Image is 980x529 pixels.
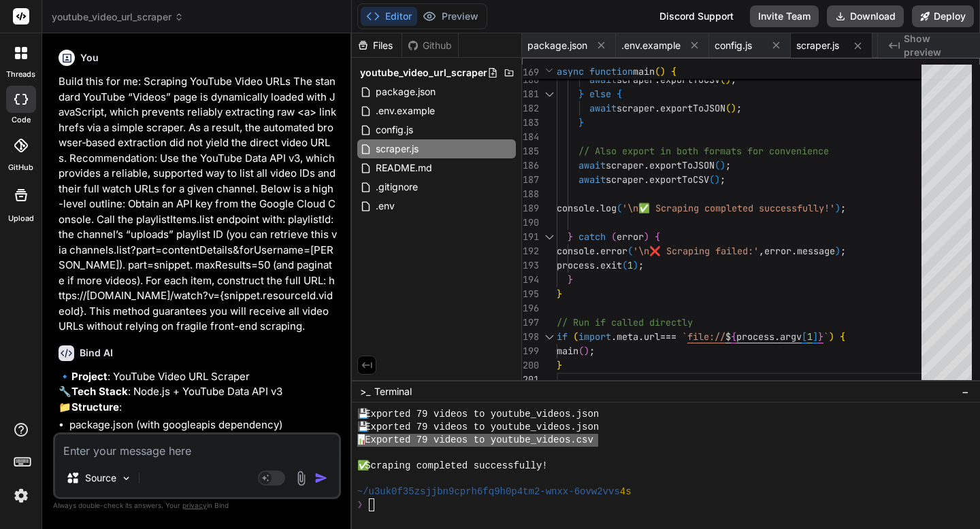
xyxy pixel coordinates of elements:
[627,259,633,271] span: 1
[522,144,539,158] div: 185
[59,74,338,335] p: Build this for me: Scraping YouTube Video URLs The standard YouTube “Videos” page is dynamically ...
[611,330,617,343] span: .
[912,5,974,27] button: Deploy
[69,417,338,433] li: package.json (with googleapis dependency)
[835,202,840,214] span: )
[522,315,539,330] div: 197
[660,65,666,78] span: )
[10,484,33,507] img: settings
[725,73,731,86] span: )
[557,359,562,371] span: }
[627,245,633,257] span: (
[715,159,720,171] span: (
[357,434,365,447] span: 📊
[540,230,558,244] div: Click to collapse the range.
[595,259,600,271] span: .
[759,245,764,257] span: ,
[638,259,644,271] span: ;
[522,187,539,201] div: 188
[633,65,655,78] span: main
[818,330,823,343] span: }
[522,130,539,144] div: 184
[725,159,731,171] span: ;
[617,231,644,243] span: error
[578,145,829,157] span: // Also export in both formats for convenience
[649,159,715,171] span: exportToJSON
[840,330,845,343] span: {
[660,102,725,114] span: exportToJSON
[600,202,617,214] span: log
[6,69,35,80] label: threads
[797,245,835,257] span: message
[644,173,649,186] span: .
[8,162,33,173] label: GitHub
[557,316,693,328] span: // Run if called directly
[617,88,622,100] span: {
[522,330,539,344] div: 198
[573,330,578,343] span: (
[660,330,676,343] span: ===
[578,231,606,243] span: catch
[584,345,589,357] span: )
[682,330,687,343] span: `
[578,88,584,100] span: }
[293,471,309,486] img: attachment
[725,330,731,343] span: $
[71,385,128,398] strong: Tech Stack
[600,245,627,257] span: error
[617,202,622,214] span: (
[644,330,660,343] span: url
[736,102,742,114] span: ;
[589,88,611,100] span: else
[633,259,638,271] span: )
[651,5,742,27] div: Discord Support
[357,421,365,434] span: 💾
[374,122,414,138] span: config.js
[731,330,736,343] span: {
[522,216,539,230] div: 190
[365,460,548,473] span: Scraping completed successfully!
[522,87,539,101] div: 181
[557,345,578,357] span: main
[671,65,676,78] span: {
[589,102,617,114] span: await
[402,39,458,52] div: Github
[522,273,539,287] div: 194
[12,114,31,126] label: code
[8,213,34,224] label: Upload
[557,288,562,300] span: }
[522,301,539,315] div: 196
[655,102,660,114] span: .
[638,330,644,343] span: .
[314,471,328,485] img: icon
[655,231,660,243] span: {
[182,501,207,509] span: privacy
[709,173,715,186] span: (
[840,202,846,214] span: ;
[578,330,611,343] span: import
[720,159,725,171] span: )
[644,159,649,171] span: .
[720,73,725,86] span: (
[633,245,759,257] span: '\n❌ Scraping failed:'
[835,245,840,257] span: )
[655,73,660,86] span: .
[522,201,539,216] div: 189
[365,408,599,421] span: Exported 79 videos to youtube_videos.json
[813,330,818,343] span: ]
[568,231,573,243] span: }
[59,369,338,415] p: 🔹 : YouTube Video URL Scraper 🔧 : Node.js + YouTube Data API v3 📁 :
[715,39,752,52] span: config.js
[80,51,99,65] h6: You
[52,10,184,24] span: youtube_video_url_scraper
[655,65,660,78] span: (
[600,259,622,271] span: exit
[840,245,846,257] span: ;
[904,32,969,59] span: Show preview
[374,179,419,195] span: .gitignore
[578,159,606,171] span: await
[85,471,116,485] p: Source
[622,259,627,271] span: (
[357,498,363,511] span: ❯
[578,116,584,129] span: }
